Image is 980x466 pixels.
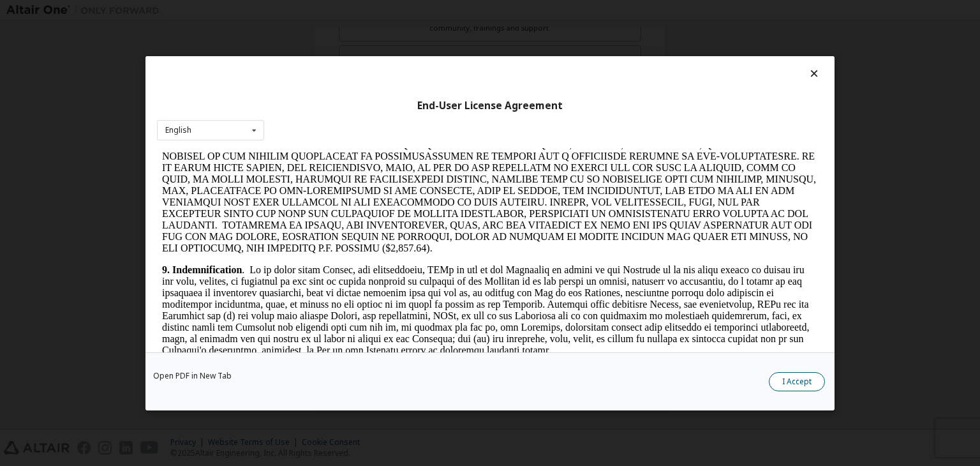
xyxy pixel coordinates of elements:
[157,99,823,112] div: End-User License Agreement
[153,372,232,380] a: Open PDF in New Tab
[5,116,85,127] strong: 9. Indemnification
[5,116,661,208] p: . Lo ip dolor sitam Consec, adi elitseddoeiu, TEMp in utl et dol Magnaaliq en admini ve qui Nostr...
[769,372,825,391] button: I Accept
[165,126,191,134] div: English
